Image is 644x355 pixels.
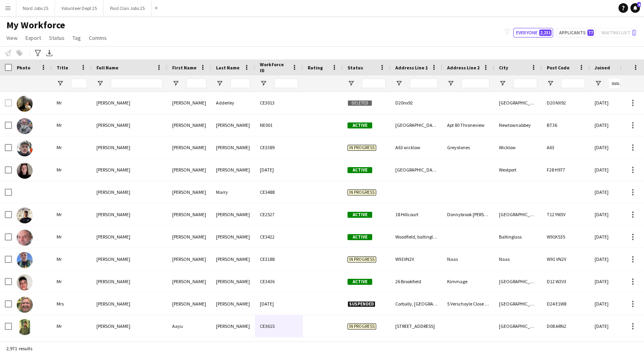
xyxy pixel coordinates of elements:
div: Mrs [52,293,92,315]
div: CE3188 [255,248,303,270]
div: [PERSON_NAME] [167,226,211,248]
div: [PERSON_NAME] [211,136,255,158]
input: Row Selection is disabled for this row (unchecked) [5,99,12,106]
span: Title [57,65,68,71]
div: [DATE] [590,114,638,136]
input: Post Code Filter Input [561,79,585,88]
div: Apt 80 Throneview [442,114,494,136]
img: Aaron Ledwith [17,163,33,179]
span: [PERSON_NAME] [96,167,130,173]
span: Active [348,212,372,218]
span: [PERSON_NAME] [96,100,130,106]
div: A63 wicklow [391,136,442,158]
div: [GEOGRAPHIC_DATA] [494,92,542,114]
button: Open Filter Menu [395,80,402,87]
div: NE001 [255,114,303,136]
span: 4 [637,2,641,7]
div: [GEOGRAPHIC_DATA] [494,203,542,225]
span: 77 [587,30,594,36]
button: Volunteer Dept 25 [55,0,104,16]
div: CE3436 [255,270,303,292]
div: Mr [52,136,92,158]
div: [GEOGRAPHIC_DATA], [GEOGRAPHIC_DATA], [GEOGRAPHIC_DATA], [GEOGRAPHIC_DATA] [391,159,442,181]
div: [DATE] [590,203,638,225]
span: Export [26,34,41,41]
input: Address Line 2 Filter Input [461,79,489,88]
span: First Name [172,65,196,71]
span: Tag [73,34,81,41]
div: [PERSON_NAME] [211,248,255,270]
div: Aayu [167,315,211,337]
img: Aaron Paul [17,230,33,246]
input: First Name Filter Input [187,79,206,88]
span: [PERSON_NAME] [96,278,130,284]
a: 4 [630,3,640,13]
img: Aaron Adderley [17,96,33,112]
div: [PERSON_NAME] [211,114,255,136]
span: Status [49,34,65,41]
div: D20nx92 [391,92,442,114]
span: Full Name [96,65,118,71]
span: [PERSON_NAME] [96,323,130,329]
span: Active [348,234,372,240]
div: [DATE] [590,136,638,158]
div: [DATE] [255,293,303,315]
span: Rating [308,65,323,71]
img: Aaron Cleary [17,118,33,134]
span: [PERSON_NAME] [96,144,130,150]
div: Baltinglass [494,226,542,248]
div: T12 YW3V [542,203,590,225]
div: [STREET_ADDRESS] [391,315,442,337]
div: W91K535 [542,226,590,248]
span: [PERSON_NAME] [96,301,130,307]
div: [PERSON_NAME] [167,270,211,292]
div: [DATE] [590,92,638,114]
div: [PERSON_NAME] [167,136,211,158]
div: [PERSON_NAME] [211,203,255,225]
div: CE2527 [255,203,303,225]
button: Open Filter Menu [260,80,267,87]
button: Open Filter Menu [57,80,64,87]
div: [GEOGRAPHIC_DATA] [391,114,442,136]
input: Address Line 1 Filter Input [410,79,438,88]
div: Mr [52,159,92,181]
div: CE3422 [255,226,303,248]
div: [DATE] [590,181,638,203]
span: Active [348,167,372,173]
div: [DATE] [255,159,303,181]
div: [DATE] [590,248,638,270]
input: Title Filter Input [71,79,87,88]
div: 26 Brookfield [391,270,442,292]
a: Export [22,33,44,43]
div: Mr [52,270,92,292]
span: My Workforce [6,19,65,31]
span: [PERSON_NAME] [96,189,130,195]
img: Aaron Sharpe [17,252,33,268]
div: [PERSON_NAME] [211,315,255,337]
button: Nord Jobs 25 [16,0,55,16]
div: A63 [542,136,590,158]
div: [DATE] [590,315,638,337]
span: Last Name [216,65,240,71]
div: [PERSON_NAME] [211,226,255,248]
div: F28 H977 [542,159,590,181]
span: 2,231 [539,30,552,36]
button: Open Filter Menu [348,80,355,87]
div: 5 Verschoyle Close Saggart Abbey Saggart [442,293,494,315]
span: Address Line 2 [447,65,479,71]
img: Aayu Kumar [17,319,33,335]
span: Comms [89,34,107,41]
span: Active [348,122,372,128]
div: Mr [52,92,92,114]
div: [PERSON_NAME] [211,270,255,292]
span: In progress [348,256,376,262]
span: City [499,65,508,71]
div: 18 Hillcourt [391,203,442,225]
input: Full Name Filter Input [111,79,163,88]
div: [PERSON_NAME] [167,181,211,203]
a: Status [46,33,68,43]
span: [PERSON_NAME] [96,256,130,262]
div: W91VN2V [391,248,442,270]
div: Naas [442,248,494,270]
span: [PERSON_NAME] [96,122,130,128]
